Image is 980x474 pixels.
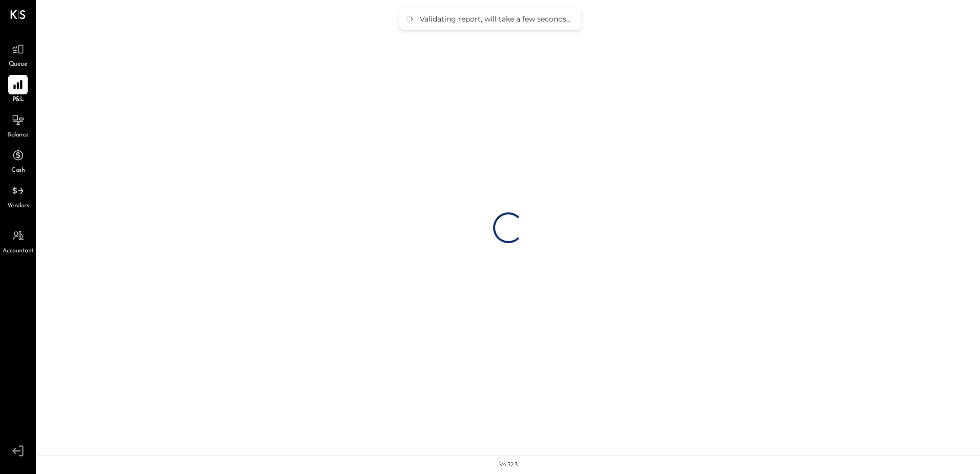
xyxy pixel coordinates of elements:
[7,202,29,211] span: Vendors
[9,60,28,69] span: Queue
[1,75,35,105] a: P&L
[7,131,29,140] span: Balance
[11,166,25,175] span: Cash
[420,14,571,24] div: Validating report, will take a few seconds...
[1,110,35,140] a: Balance
[499,461,518,469] div: v 4.32.3
[1,226,35,256] a: Accountant
[1,181,35,211] a: Vendors
[3,247,34,256] span: Accountant
[1,146,35,175] a: Cash
[1,39,35,69] a: Queue
[12,95,24,105] span: P&L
